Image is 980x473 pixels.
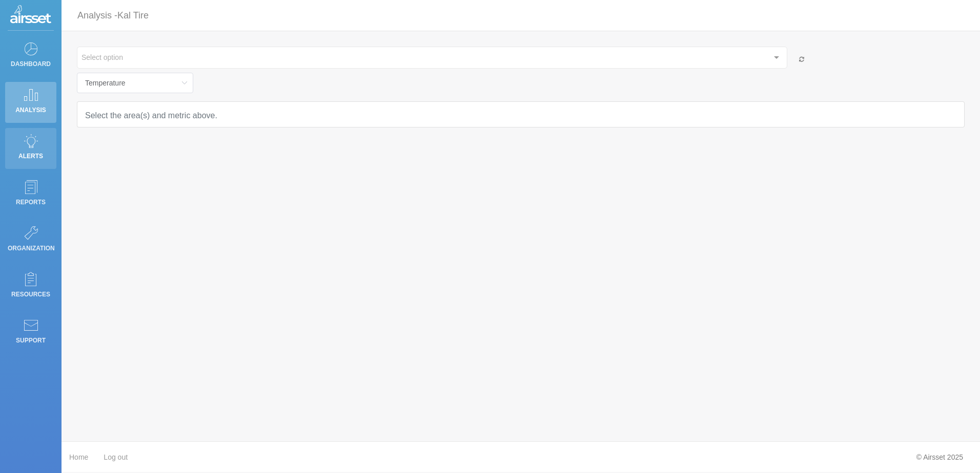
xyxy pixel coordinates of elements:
[104,447,128,468] a: Log out
[85,110,956,122] p: Select the area(s) and metric above.
[77,6,149,25] p: Analysis -
[10,5,51,26] img: Logo
[5,128,56,169] a: Alerts
[8,333,54,348] p: Support
[5,220,56,261] a: Organization
[8,287,54,302] p: Resources
[69,447,88,468] a: Home
[909,447,971,467] div: © Airsset 2025
[8,102,54,118] p: Analysis
[8,148,54,164] p: Alerts
[5,36,56,77] a: Dashboard
[5,82,56,123] a: Analysis
[5,312,56,353] a: Support
[8,241,54,256] p: Organization
[77,73,193,93] input: Metric
[5,174,56,215] a: Reports
[5,266,56,307] a: Resources
[81,51,123,63] span: Select option
[8,56,54,72] p: Dashboard
[8,195,54,210] p: Reports
[117,10,149,20] span: Kal Tire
